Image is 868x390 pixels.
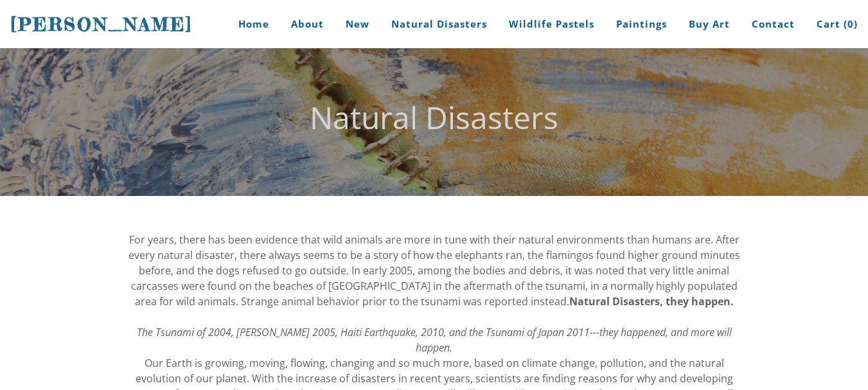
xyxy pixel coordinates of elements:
span: [PERSON_NAME] [10,13,193,35]
font: Natural Disasters [310,96,558,138]
em: The Tsunami of 2004, [PERSON_NAME] 2005, Haiti Earthquake, 2010, and the Tsunami of Japan 2011---... [137,325,732,355]
span: For years, there has been evidence that wild animals are more in tune with their natural environm... [128,233,740,308]
a: [PERSON_NAME] [10,12,193,37]
span: 0 [847,17,854,30]
strong: Natural Disasters, they happen. [569,294,734,308]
